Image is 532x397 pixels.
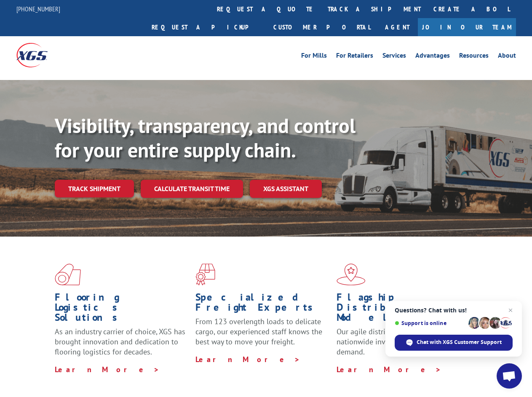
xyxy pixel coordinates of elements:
h1: Specialized Freight Experts [195,292,330,317]
a: Request a pickup [145,18,267,36]
span: Chat with XGS Customer Support [417,338,502,346]
span: Support is online [395,320,465,326]
a: Advantages [415,52,450,61]
b: Visibility, transparency, and control for your entire supply chain. [55,112,356,163]
img: xgs-icon-total-supply-chain-intelligence-red [55,264,81,285]
span: Our agile distribution network gives you nationwide inventory management on demand. [337,327,468,357]
h1: Flagship Distribution Model [337,292,471,327]
a: Agent [377,18,418,36]
a: Services [382,52,406,61]
a: XGS ASSISTANT [250,180,322,198]
a: For Mills [301,52,327,61]
div: Chat with XGS Customer Support [395,335,513,351]
a: Join Our Team [418,18,516,36]
a: Learn More > [55,365,160,374]
a: About [498,52,516,61]
span: Close chat [505,305,516,315]
p: From 123 overlength loads to delicate cargo, our experienced staff knows the best way to move you... [195,317,330,354]
span: As an industry carrier of choice, XGS has brought innovation and dedication to flooring logistics... [55,327,185,357]
a: Learn More > [337,365,441,374]
a: Resources [459,52,489,61]
span: Questions? Chat with us! [395,307,513,314]
a: Calculate transit time [141,180,243,198]
a: For Retailers [336,52,373,61]
a: Track shipment [55,180,134,197]
a: [PHONE_NUMBER] [16,5,60,13]
a: Learn More > [195,354,300,364]
div: Open chat [497,363,522,389]
a: Customer Portal [267,18,377,36]
img: xgs-icon-focused-on-flooring-red [195,264,215,285]
img: xgs-icon-flagship-distribution-model-red [337,264,366,285]
h1: Flooring Logistics Solutions [55,292,189,327]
